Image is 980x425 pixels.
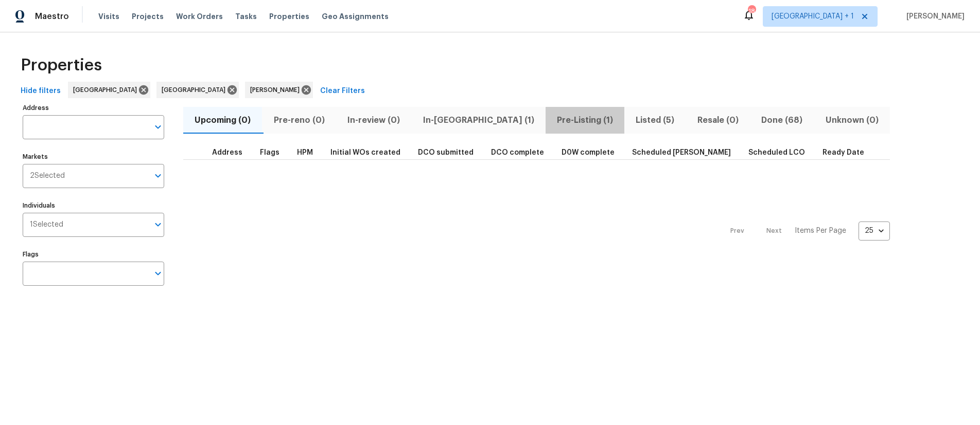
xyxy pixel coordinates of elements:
[156,82,239,98] div: [GEOGRAPHIC_DATA]
[73,85,141,95] span: [GEOGRAPHIC_DATA]
[23,105,164,111] label: Address
[23,154,164,160] label: Markets
[748,149,805,156] span: Scheduled LCO
[320,85,365,98] span: Clear Filters
[795,226,846,236] p: Items Per Page
[151,217,165,232] button: Open
[772,11,854,22] span: [GEOGRAPHIC_DATA] + 1
[552,113,618,127] span: Pre-Listing (1)
[151,120,165,134] button: Open
[21,85,61,98] span: Hide filters
[268,113,329,127] span: Pre-reno (0)
[151,169,165,183] button: Open
[631,113,679,127] span: Listed (5)
[245,82,313,98] div: [PERSON_NAME]
[822,149,864,156] span: Ready Date
[235,13,257,20] span: Tasks
[260,149,279,156] span: Flags
[902,11,965,22] span: [PERSON_NAME]
[820,113,884,127] span: Unknown (0)
[212,149,242,156] span: Address
[176,11,223,22] span: Work Orders
[21,60,102,70] span: Properties
[562,149,615,156] span: D0W complete
[23,202,164,209] label: Individuals
[30,220,63,229] span: 1 Selected
[269,11,309,22] span: Properties
[692,113,744,127] span: Resale (0)
[162,85,230,95] span: [GEOGRAPHIC_DATA]
[322,11,389,22] span: Geo Assignments
[748,6,755,16] div: 18
[30,172,65,180] span: 2 Selected
[23,251,164,257] label: Flags
[418,149,474,156] span: DCO submitted
[417,113,539,127] span: In-[GEOGRAPHIC_DATA] (1)
[756,113,808,127] span: Done (68)
[342,113,405,127] span: In-review (0)
[16,82,65,101] button: Hide filters
[632,149,731,156] span: Scheduled [PERSON_NAME]
[250,85,304,95] span: [PERSON_NAME]
[189,113,256,127] span: Upcoming (0)
[859,217,890,244] div: 25
[297,149,313,156] span: HPM
[721,166,890,296] nav: Pagination Navigation
[98,11,119,22] span: Visits
[132,11,164,22] span: Projects
[151,266,165,281] button: Open
[316,82,369,101] button: Clear Filters
[491,149,544,156] span: DCO complete
[68,82,150,98] div: [GEOGRAPHIC_DATA]
[330,149,400,156] span: Initial WOs created
[35,11,69,22] span: Maestro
